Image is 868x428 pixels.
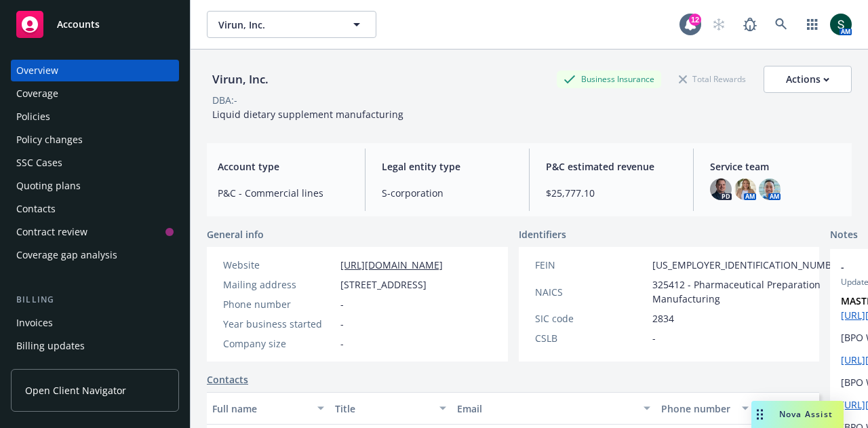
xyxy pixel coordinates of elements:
[218,186,349,200] span: P&C - Commercial lines
[535,311,647,326] div: SIC code
[519,227,566,241] span: Identifiers
[705,11,732,38] a: Start snowing
[16,175,81,197] div: Quoting plans
[11,129,179,151] a: Policy changes
[830,14,852,35] img: photo
[656,392,753,425] button: Phone number
[207,227,264,241] span: General info
[830,227,858,244] span: Notes
[689,14,701,26] div: 12
[751,401,844,428] button: Nova Assist
[218,159,349,174] span: Account type
[335,402,432,416] div: Title
[16,106,50,128] div: Policies
[223,336,335,351] div: Company size
[212,108,403,121] span: Liquid dietary supplement manufacturing
[661,402,733,416] div: Phone number
[799,11,826,38] a: Switch app
[546,186,677,200] span: $25,777.10
[535,331,647,345] div: CSLB
[207,372,248,387] a: Contacts
[779,408,833,420] span: Nova Assist
[786,66,829,92] div: Actions
[16,60,58,81] div: Overview
[382,159,513,174] span: Legal entity type
[452,392,656,425] button: Email
[768,11,795,38] a: Search
[652,258,846,272] span: [US_EMPLOYER_IDENTIFICATION_NUMBER]
[16,244,117,266] div: Coverage gap analysis
[25,383,126,397] span: Open Client Navigator
[340,336,344,351] span: -
[652,311,674,326] span: 2834
[652,277,846,306] span: 325412 - Pharmaceutical Preparation Manufacturing
[11,335,179,357] a: Billing updates
[212,93,237,107] div: DBA: -
[457,402,635,416] div: Email
[382,186,513,200] span: S-corporation
[11,175,179,197] a: Quoting plans
[16,152,62,174] div: SSC Cases
[212,402,309,416] div: Full name
[11,312,179,334] a: Invoices
[16,198,56,220] div: Contacts
[734,178,756,200] img: photo
[751,401,768,428] div: Drag to move
[710,159,841,174] span: Service team
[207,71,274,88] div: Virun, Inc.
[11,293,179,307] div: Billing
[759,178,781,200] img: photo
[11,221,179,243] a: Contract review
[535,285,647,299] div: NAICS
[223,297,335,311] div: Phone number
[16,83,58,104] div: Coverage
[340,277,427,292] span: [STREET_ADDRESS]
[16,221,87,243] div: Contract review
[546,159,677,174] span: P&C estimated revenue
[11,83,179,104] a: Coverage
[736,11,764,38] a: Report a Bug
[11,106,179,128] a: Policies
[218,18,336,32] span: Virun, Inc.
[11,152,179,174] a: SSC Cases
[57,19,100,30] span: Accounts
[652,331,656,345] span: -
[16,312,53,334] div: Invoices
[11,5,179,43] a: Accounts
[340,297,344,311] span: -
[557,71,661,87] div: Business Insurance
[207,11,376,38] button: Virun, Inc.
[11,198,179,220] a: Contacts
[223,277,335,292] div: Mailing address
[16,129,83,151] div: Policy changes
[340,317,344,331] span: -
[223,317,335,331] div: Year business started
[672,71,753,87] div: Total Rewards
[223,258,335,272] div: Website
[330,392,452,425] button: Title
[764,66,852,93] button: Actions
[754,392,819,425] button: Key contact
[16,335,85,357] div: Billing updates
[340,258,443,271] a: [URL][DOMAIN_NAME]
[710,178,732,200] img: photo
[207,392,330,425] button: Full name
[11,244,179,266] a: Coverage gap analysis
[11,60,179,81] a: Overview
[535,258,647,272] div: FEIN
